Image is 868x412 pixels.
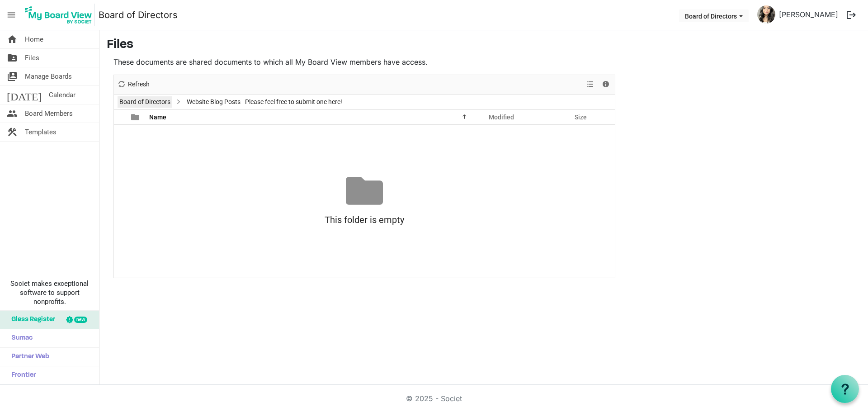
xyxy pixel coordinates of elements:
[7,123,18,141] span: construction
[757,5,775,24] img: QhViuRjjbLGsYfSISLR-tr4Rxxi0Fv_tlt-T23NTfBULG3JzrpqZvCQftucg97POZwK-8bcXibYDhP0qO_gShw_thumb.png
[49,86,75,104] span: Calendar
[25,30,43,48] span: Home
[114,209,615,230] div: This folder is empty
[149,114,166,121] span: Name
[583,75,598,94] div: View
[7,104,18,123] span: people
[7,311,55,329] span: Glass Register
[598,75,613,94] div: Details
[7,86,42,104] span: [DATE]
[7,49,18,67] span: folder_shared
[4,279,95,306] span: Societ makes exceptional software to support nonprofits.
[600,79,612,90] button: Details
[22,4,99,26] a: My Board View Logo
[114,75,153,94] div: Refresh
[842,5,861,24] button: logout
[113,57,615,67] p: These documents are shared documents to which all My Board View members have access.
[7,30,18,48] span: home
[575,114,587,121] span: Size
[118,96,172,108] a: Board of Directors
[25,104,73,123] span: Board Members
[99,6,178,24] a: Board of Directors
[25,49,39,67] span: Files
[185,96,344,108] span: Website Blog Posts - Please feel free to submit one here!
[585,79,595,90] button: View dropdownbutton
[25,67,72,85] span: Manage Boards
[679,9,749,22] button: Board of Directors dropdownbutton
[7,366,36,384] span: Frontier
[107,38,861,53] h3: Files
[3,6,20,24] span: menu
[7,67,18,85] span: switch_account
[22,4,95,26] img: My Board View Logo
[25,123,57,141] span: Templates
[127,79,151,90] span: Refresh
[406,394,462,403] a: © 2025 - Societ
[775,5,842,24] a: [PERSON_NAME]
[7,329,33,347] span: Sumac
[74,317,87,323] div: new
[489,114,514,121] span: Modified
[116,79,151,90] button: Refresh
[7,348,49,366] span: Partner Web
